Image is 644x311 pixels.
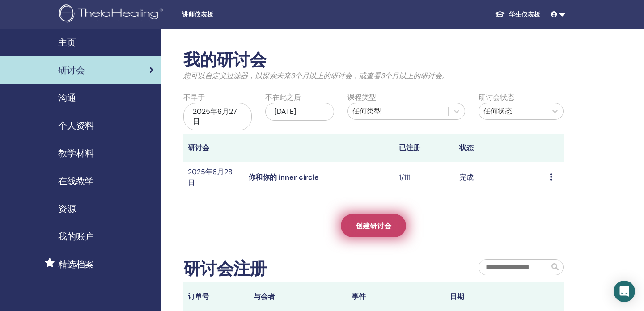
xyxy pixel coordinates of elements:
div: Open Intercom Messenger [614,281,635,302]
trans: 讲师仪表板 [182,11,213,18]
a: 你和你的 inner circle [248,172,319,182]
a: 学生仪表板 [487,6,547,23]
trans: 2025年6月27日 [193,107,237,126]
trans: [DATE] [275,107,296,116]
trans: 研讨会注册 [183,257,266,280]
trans: 研讨会 [188,143,209,152]
trans: 任何类型 [352,106,381,116]
trans: 个人资料 [58,120,94,131]
trans: 沟通 [58,92,76,104]
trans: 精选档案 [58,258,94,270]
trans: 不早于 [183,92,205,102]
trans: 教学材料 [58,147,94,159]
trans: 资源 [58,203,76,214]
trans: 订单号 [188,292,209,301]
img: graduation-cap-white.svg [495,10,505,18]
trans: 课程类型 [347,92,376,102]
trans: 不在此之后 [265,92,301,102]
trans: 与会者 [254,292,275,301]
trans: 学生仪表板 [509,10,540,18]
trans: 事件 [352,292,366,301]
trans: 创建研讨会 [356,221,391,231]
trans: 任何状态 [483,106,512,116]
trans: 我的账户 [58,231,94,242]
trans: 1/111 [399,172,411,182]
trans: 2025年6月28日 [188,167,233,187]
trans: 您可以自定义过滤器，以探索未来3个月以上的研讨会，或查看3个月以上的研讨会。 [183,71,449,80]
trans: 完成 [459,172,474,182]
trans: 状态 [459,143,474,152]
trans: 我的研讨会 [183,49,266,71]
trans: 日期 [450,292,464,301]
trans: 已注册 [399,143,420,152]
img: logo.png [59,4,166,25]
a: 创建研讨会 [341,214,406,237]
trans: 研讨会状态 [479,92,514,102]
trans: 主页 [58,37,76,48]
trans: 研讨会 [58,64,85,76]
trans: 在线教学 [58,175,94,187]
